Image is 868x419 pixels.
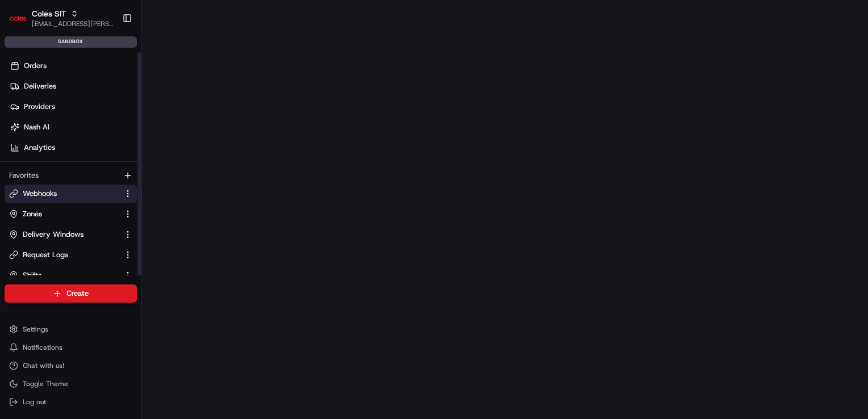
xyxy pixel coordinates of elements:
[5,266,137,284] button: Shifts
[11,11,34,34] img: Nash
[9,209,119,219] a: Zones
[23,325,48,334] span: Settings
[5,36,137,48] div: sandbox
[66,288,89,299] span: Create
[5,77,141,95] a: Deliveries
[39,120,144,129] div: We're available if you need us!
[7,160,91,181] a: 📗Knowledge Base
[39,108,186,120] div: Start new chat
[24,81,56,91] span: Deliveries
[23,361,64,370] span: Chat with us!
[23,343,62,352] span: Notifications
[24,143,55,153] span: Analytics
[24,61,47,71] span: Orders
[11,166,20,175] div: 📗
[5,5,118,32] button: Coles SITColes SIT[EMAIL_ADDRESS][PERSON_NAME][PERSON_NAME][DOMAIN_NAME]
[32,8,66,19] button: Coles SIT
[5,118,141,136] a: Nash AI
[23,165,87,176] span: Knowledge Base
[32,19,113,28] button: [EMAIL_ADDRESS][PERSON_NAME][PERSON_NAME][DOMAIN_NAME]
[193,112,207,125] button: Start new chat
[5,340,137,355] button: Notifications
[5,98,141,116] a: Providers
[80,192,137,201] a: Powered byPylon
[24,122,49,132] span: Nash AI
[5,246,137,264] button: Request Logs
[5,376,137,392] button: Toggle Theme
[9,229,119,240] a: Delivery Windows
[113,192,137,201] span: Pylon
[11,108,32,129] img: 1736555255976-a54dd68f-1ca7-489b-9aae-adbdc363a1c4
[5,225,137,244] button: Delivery Windows
[5,321,137,337] button: Settings
[5,358,137,374] button: Chat with us!
[30,73,187,85] input: Clear
[9,188,119,199] a: Webhooks
[23,229,84,240] span: Delivery Windows
[23,397,46,407] span: Log out
[5,166,137,185] div: Favorites
[9,270,119,280] a: Shifts
[24,102,55,112] span: Providers
[5,57,141,75] a: Orders
[107,165,182,176] span: API Documentation
[96,166,105,175] div: 💻
[23,209,42,219] span: Zones
[11,45,207,64] p: Welcome 👋
[5,284,137,303] button: Create
[5,394,137,410] button: Log out
[23,270,41,280] span: Shifts
[5,185,137,203] button: Webhooks
[9,9,27,27] img: Coles SIT
[23,188,57,199] span: Webhooks
[23,250,68,260] span: Request Logs
[5,139,141,157] a: Analytics
[5,205,137,223] button: Zones
[23,379,68,388] span: Toggle Theme
[9,250,119,260] a: Request Logs
[91,160,187,181] a: 💻API Documentation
